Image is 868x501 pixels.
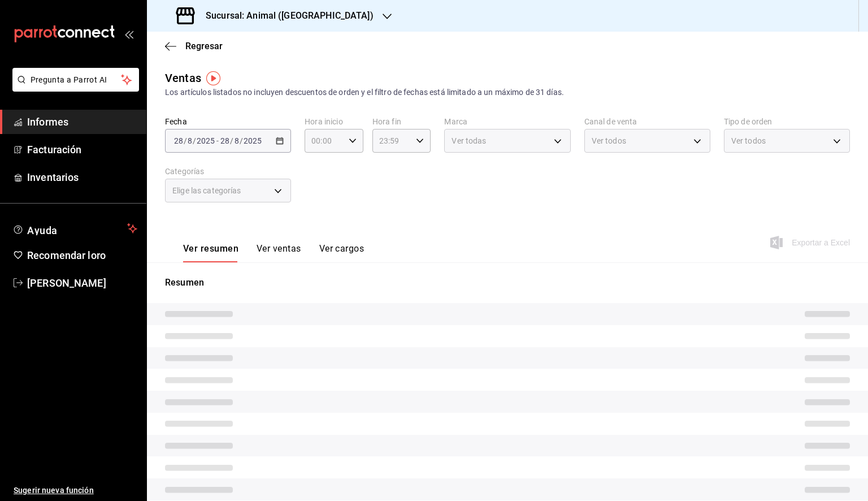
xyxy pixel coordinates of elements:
input: -- [173,136,184,145]
button: Ver ventas [257,243,301,262]
label: Marca [444,118,570,126]
span: - [216,136,219,145]
button: Ver cargos [319,243,364,262]
font: [PERSON_NAME] [27,277,106,289]
input: -- [220,136,230,145]
label: Categorías [165,167,291,175]
input: ---- [196,136,215,145]
font: Pregunta a Parrot AI [31,75,107,84]
span: Ver todos [592,135,626,146]
input: ---- [243,136,262,145]
h3: Sucursal: Animal ([GEOGRAPHIC_DATA]) [197,9,374,23]
font: Sugerir nueva función [14,486,94,495]
button: Pregunta a Parrot AI [12,68,139,92]
span: Elige las categorías [172,185,241,196]
font: Recomendar loro [27,249,106,261]
label: Fecha [165,118,291,126]
button: abrir_cajón_menú [124,29,133,38]
label: Hora inicio [305,118,363,126]
input: -- [234,136,240,145]
font: Inventarios [27,171,79,183]
a: Pregunta a Parrot AI [8,82,139,94]
span: Ver todas [452,135,486,146]
div: Los artículos listados no incluyen descuentos de orden y el filtro de fechas está limitado a un m... [165,87,850,98]
div: Ventas [165,70,201,87]
span: / [230,136,233,145]
input: -- [187,136,193,145]
span: / [193,136,196,145]
span: Regresar [185,41,223,51]
font: Ayuda [27,224,58,236]
label: Canal de venta [584,118,710,126]
span: Ver todos [731,135,766,146]
button: Regresar [165,41,223,51]
span: / [184,136,187,145]
font: Facturación [27,144,81,156]
img: Marcador de información sobre herramientas [206,71,220,85]
p: Resumen [165,276,850,290]
font: Informes [27,116,68,128]
span: / [240,136,243,145]
label: Tipo de orden [724,118,850,126]
div: navigation tabs [183,243,364,262]
button: Ver resumen [183,243,238,262]
label: Hora fin [372,118,431,126]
